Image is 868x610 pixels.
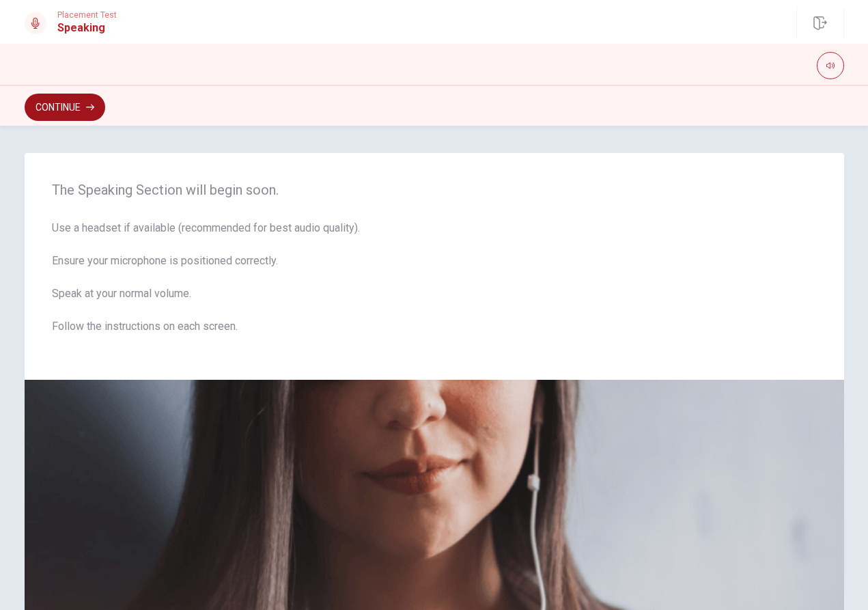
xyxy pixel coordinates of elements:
[57,20,117,36] h1: Speaking
[52,220,817,351] span: Use a headset if available (recommended for best audio quality). Ensure your microphone is positi...
[25,94,105,121] button: Continue
[57,10,117,20] span: Placement Test
[52,182,817,198] span: The Speaking Section will begin soon.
